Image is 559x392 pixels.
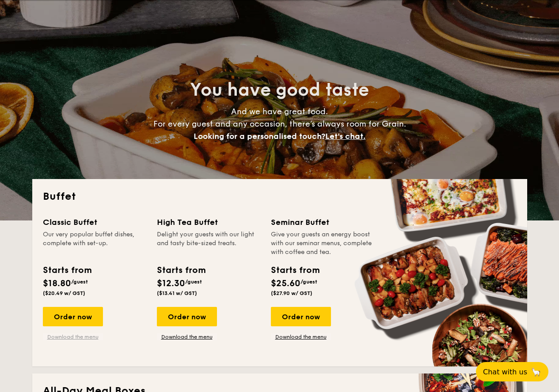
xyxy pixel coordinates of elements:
[43,190,517,204] h2: Buffet
[153,107,406,141] span: And we have great food. For every guest and any occasion, there’s always room for Grain.
[185,279,202,285] span: /guest
[43,230,146,257] div: Our very popular buffet dishes, complete with set-up.
[43,333,103,340] a: Download the menu
[157,290,197,296] span: ($13.41 w/ GST)
[43,290,85,296] span: ($20.49 w/ GST)
[300,279,317,285] span: /guest
[43,307,103,326] div: Order now
[157,307,217,326] div: Order now
[271,278,300,289] span: $25.60
[531,367,541,377] span: 🦙
[325,131,365,141] span: Let's chat.
[271,307,331,326] div: Order now
[43,264,91,277] div: Starts from
[483,368,527,376] span: Chat with us
[271,230,374,257] div: Give your guests an energy boost with our seminar menus, complete with coffee and tea.
[157,264,205,277] div: Starts from
[271,264,319,277] div: Starts from
[157,230,260,257] div: Delight your guests with our light and tasty bite-sized treats.
[71,279,88,285] span: /guest
[271,290,312,296] span: ($27.90 w/ GST)
[190,79,369,101] span: You have good taste
[43,216,146,228] div: Classic Buffet
[476,362,548,381] button: Chat with us🦙
[157,333,217,340] a: Download the menu
[157,216,260,228] div: High Tea Buffet
[271,216,374,228] div: Seminar Buffet
[194,131,325,141] span: Looking for a personalised touch?
[43,278,71,289] span: $18.80
[271,333,331,340] a: Download the menu
[157,278,185,289] span: $12.30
